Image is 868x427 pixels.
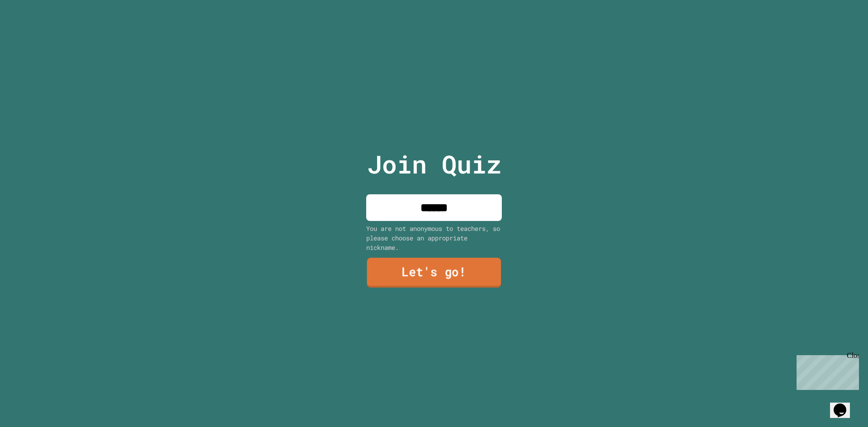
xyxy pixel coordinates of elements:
p: Join Quiz [367,145,501,183]
iframe: chat widget [830,391,859,418]
div: Chat with us now!Close [4,4,62,57]
iframe: chat widget [793,352,859,390]
a: Let's go! [367,258,501,288]
div: You are not anonymous to teachers, so please choose an appropriate nickname. [366,224,502,252]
